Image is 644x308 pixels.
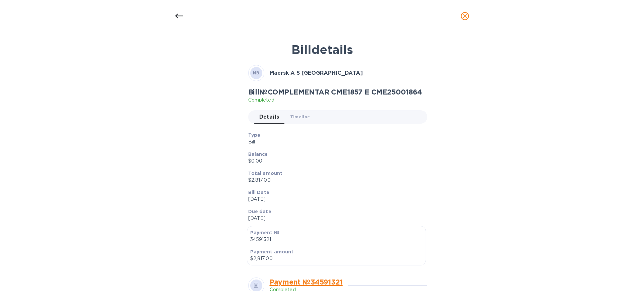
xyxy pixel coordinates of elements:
[250,255,423,262] p: $2,817.00
[270,278,343,286] a: Payment № 34591321
[250,249,294,254] b: Payment amount
[270,286,343,293] p: Completed
[248,196,422,203] p: [DATE]
[259,112,279,122] span: Details
[248,138,422,145] p: Bill
[248,215,422,222] p: [DATE]
[290,113,310,120] span: Timeline
[248,158,422,165] p: $0.00
[457,8,473,24] button: close
[248,88,422,96] h2: Bill № COMPLEMENTAR CME1857 E CME25001864
[270,70,363,76] b: Maersk A S [GEOGRAPHIC_DATA]
[250,236,423,243] p: 34591321
[248,177,422,184] p: $2,817.00
[248,132,261,138] b: Type
[248,171,283,176] b: Total amount
[253,70,260,75] b: MB
[248,209,271,214] b: Due date
[291,42,353,57] b: Bill details
[248,97,422,104] p: Completed
[248,190,269,195] b: Bill Date
[250,230,279,235] b: Payment №
[248,151,268,157] b: Balance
